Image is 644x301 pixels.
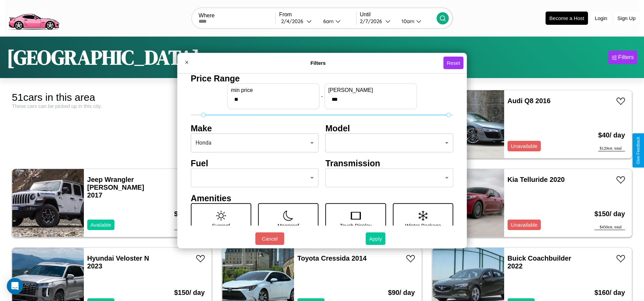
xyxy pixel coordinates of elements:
button: Cancel [255,232,284,245]
div: 51 cars in this area [12,92,212,103]
h3: $ 40 / day [598,125,625,146]
p: Unavailable [511,142,537,151]
button: 10am [396,18,437,25]
div: 2 / 7 / 2026 [360,18,385,24]
button: Login [591,12,611,24]
p: Sunroof [212,221,230,230]
p: Moonroof [278,221,299,230]
label: From [279,12,356,18]
div: These cars can be picked up in this city. [12,103,212,109]
label: Until [360,12,437,18]
p: Unavailable [511,220,537,229]
div: Open Intercom Messenger [7,278,23,294]
button: Become a Host [546,12,588,25]
h4: Fuel [191,158,319,168]
label: min price [231,87,316,93]
div: $ 450 est. total [594,225,625,230]
button: Apply [366,232,385,245]
h4: Make [191,123,319,133]
h4: Transmission [326,158,454,168]
a: Toyota Cressida 2014 [297,255,367,262]
div: 6am [320,18,335,24]
p: Available [91,220,111,229]
h3: $ 180 / day [174,203,205,225]
a: Hyundai Veloster N 2023 [87,255,149,270]
p: - [321,92,323,101]
a: Kia Telluride 2020 [508,176,565,183]
div: $ 120 est. total [598,146,625,151]
div: 10am [398,18,416,24]
button: Sign Up [614,12,639,24]
img: logo [5,3,62,32]
p: Touch Display [340,221,371,230]
button: 2/4/2026 [279,18,317,25]
a: Jeep Wrangler [PERSON_NAME] 2017 [87,176,144,199]
p: Winter Package [405,221,441,230]
div: Give Feedback [636,137,641,164]
button: Reset [443,57,463,69]
h1: [GEOGRAPHIC_DATA] [7,43,200,71]
label: [PERSON_NAME] [328,87,413,93]
div: $ 540 est. total [174,225,205,230]
button: 6am [318,18,356,25]
div: Filters [618,54,634,61]
a: Buick Coachbuilder 2022 [508,255,571,270]
div: Honda [191,133,319,152]
h4: Filters [193,60,443,66]
h4: Model [326,123,454,133]
label: Where [199,13,275,19]
div: 2 / 4 / 2026 [281,18,307,24]
a: Audi Q8 2016 [508,97,551,105]
h3: $ 150 / day [594,203,625,225]
h4: Price Range [191,73,454,83]
h4: Amenities [191,193,454,203]
button: Filters [608,51,637,64]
